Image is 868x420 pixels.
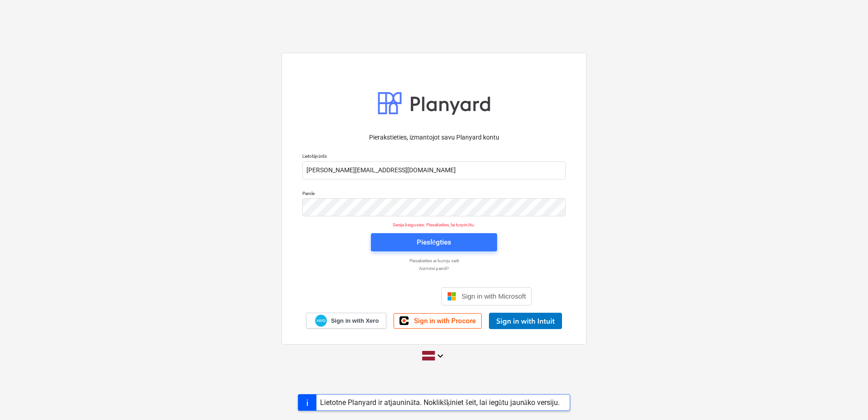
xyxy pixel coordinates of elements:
[302,190,566,198] p: Parole
[417,236,451,248] div: Pieslēgties
[332,286,439,306] iframe: Poga Pierakstīties ar Google kontu
[394,313,482,329] a: Sign in with Procore
[315,315,327,327] img: Xero logo
[320,398,560,407] div: Lietotne Planyard ir atjaunināta. Noklikšķiniet šeit, lai iegūtu jaunāko versiju.
[297,222,571,228] p: Sesija beigusies. Piesakieties, lai turpinātu.
[306,313,387,329] a: Sign in with Xero
[435,350,446,361] i: keyboard_arrow_down
[447,292,456,301] img: Microsoft logo
[414,317,476,325] span: Sign in with Procore
[302,161,566,180] input: Lietotājvārds
[302,133,566,142] p: Pierakstieties, izmantojot savu Planyard kontu
[298,258,570,264] a: Piesakieties ar burvju saiti
[302,153,566,161] p: Lietotājvārds
[462,292,526,300] span: Sign in with Microsoft
[371,233,497,251] button: Pieslēgties
[298,265,570,271] a: Aizmirsi paroli?
[331,317,379,325] span: Sign in with Xero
